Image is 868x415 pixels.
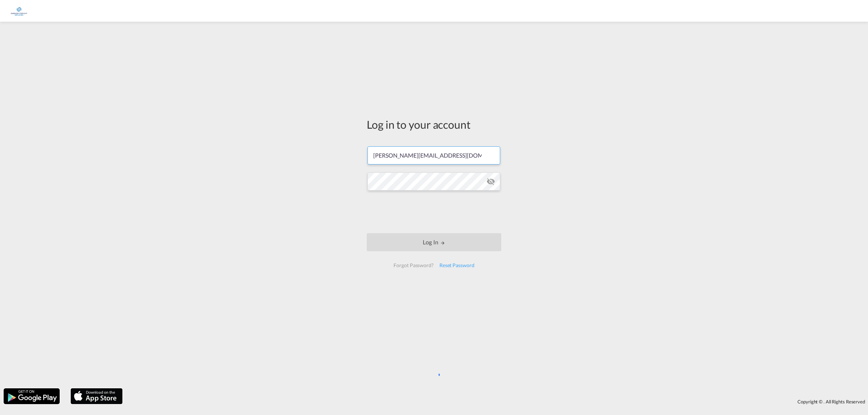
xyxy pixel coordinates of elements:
[70,388,123,405] img: apple.png
[3,388,60,405] img: google.png
[367,117,501,132] div: Log in to your account
[437,259,477,272] div: Reset Password
[379,198,489,226] iframe: reCAPTCHA
[367,233,501,251] button: LOGIN
[486,177,495,186] md-icon: icon-eye-off
[391,259,436,272] div: Forgot Password?
[367,146,500,164] input: Enter email/phone number
[11,3,27,19] img: 4095d310b7c611ef8c2a6321fa84b80e.jpg
[126,395,868,408] div: Copyright © . All Rights Reserved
